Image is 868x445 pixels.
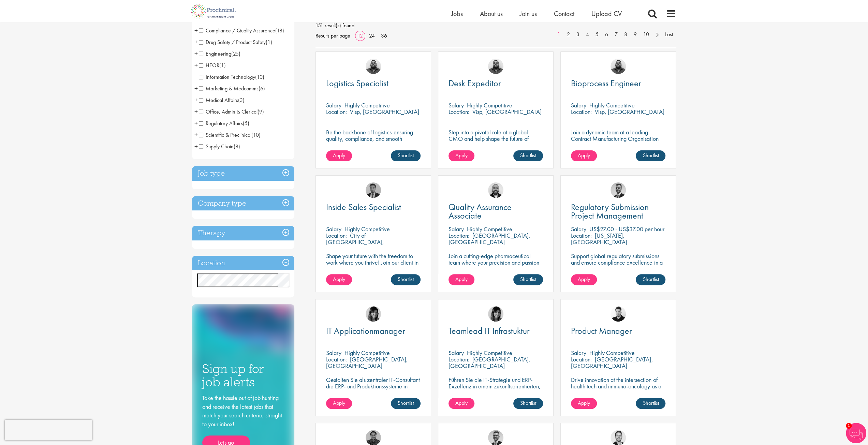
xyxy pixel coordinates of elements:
[571,232,592,239] span: Location:
[255,73,264,80] span: (10)
[488,182,503,198] img: Jordan Kiely
[571,274,597,285] a: Apply
[259,85,265,92] span: (6)
[448,79,543,88] a: Desk Expeditor
[199,27,275,34] span: Compliance / Quality Assurance
[391,274,421,285] a: Shortlist
[571,101,586,109] span: Salary
[344,349,390,357] p: Highly Competitive
[275,27,284,34] span: (18)
[326,129,421,148] p: Be the backbone of logistics-ensuring quality, compliance, and smooth operations in a dynamic env...
[199,108,258,115] span: Office, Admin & Clerical
[448,232,469,239] span: Location:
[451,9,463,18] a: Jobs
[578,276,590,283] span: Apply
[467,349,512,357] p: Highly Competitive
[578,152,590,159] span: Apply
[513,274,543,285] a: Shortlist
[366,306,381,322] img: Tesnim Chagklil
[448,349,464,357] span: Salary
[455,276,468,283] span: Apply
[194,83,198,93] span: +
[199,39,272,46] span: Drug Safety / Product Safety
[571,129,665,161] p: Join a dynamic team at a leading Contract Manufacturing Organisation (CMO) and contribute to grou...
[192,226,294,240] div: Therapy
[467,225,512,233] p: Highly Competitive
[589,101,635,109] p: Highly Competitive
[455,399,468,406] span: Apply
[583,31,592,39] a: 4
[326,355,347,363] span: Location:
[554,9,574,18] a: Contact
[610,59,626,74] a: Ashley Bennett
[602,31,612,39] a: 6
[448,129,543,148] p: Step into a pivotal role at a global CMO and help shape the future of healthcare.
[448,327,543,335] a: Teamlead IT Infrastuktur
[846,423,852,429] span: 1
[513,150,543,161] a: Shortlist
[326,253,421,279] p: Shape your future with the freedom to work where you thrive! Join our client in this fully remote...
[219,62,226,69] span: (1)
[391,398,421,409] a: Shortlist
[488,306,503,322] img: Tesnim Chagklil
[488,59,503,74] a: Ashley Bennett
[194,37,198,47] span: +
[610,182,626,198] a: Alex Bill
[326,101,341,109] span: Salary
[448,203,543,220] a: Quality Assurance Associate
[592,31,602,39] a: 5
[326,376,421,409] p: Gestalten Sie als zentraler IT-Consultant die ERP- und Produktionssysteme in einem wachsenden, in...
[480,9,503,18] a: About us
[199,85,265,92] span: Marketing & Medcomms
[630,31,640,39] a: 9
[326,349,341,357] span: Salary
[199,39,266,46] span: Drug Safety / Product Safety
[192,166,294,181] div: Job type
[846,423,866,443] img: Chatbot
[571,325,632,337] span: Product Manager
[520,9,537,18] span: Join us
[199,73,264,80] span: Information Technology
[234,143,240,150] span: (8)
[467,101,512,109] p: Highly Competitive
[571,355,653,370] p: [GEOGRAPHIC_DATA], [GEOGRAPHIC_DATA]
[636,274,665,285] a: Shortlist
[199,131,261,138] span: Scientific & Preclinical
[326,327,421,335] a: IT Applicationmanager
[199,62,226,69] span: HEOR
[199,50,240,57] span: Engineering
[571,349,586,357] span: Salary
[589,349,635,357] p: Highly Competitive
[636,150,665,161] a: Shortlist
[326,225,341,233] span: Salary
[326,201,401,213] span: Inside Sales Specialist
[326,398,352,409] a: Apply
[326,232,347,239] span: Location:
[315,20,676,31] span: 151 result(s) found
[315,31,350,41] span: Results per page
[199,131,251,138] span: Scientific & Preclinical
[355,32,365,39] a: 12
[610,306,626,322] img: Anderson Maldonado
[640,31,652,39] a: 10
[231,50,240,57] span: (25)
[258,108,264,115] span: (9)
[571,79,665,88] a: Bioprocess Engineer
[199,97,238,104] span: Medical Affairs
[333,276,345,283] span: Apply
[326,79,421,88] a: Logistics Specialist
[194,118,198,128] span: +
[571,108,592,116] span: Location:
[366,182,381,198] a: Carl Gbolade
[326,203,421,211] a: Inside Sales Specialist
[448,376,543,402] p: Führen Sie die IT-Strategie und ERP-Exzellenz in einem zukunftsorientierten, wachsenden Unternehm...
[595,108,664,116] p: Visp, [GEOGRAPHIC_DATA]
[251,131,261,138] span: (10)
[448,232,530,246] p: [GEOGRAPHIC_DATA], [GEOGRAPHIC_DATA]
[448,108,469,116] span: Location:
[192,196,294,211] h3: Company type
